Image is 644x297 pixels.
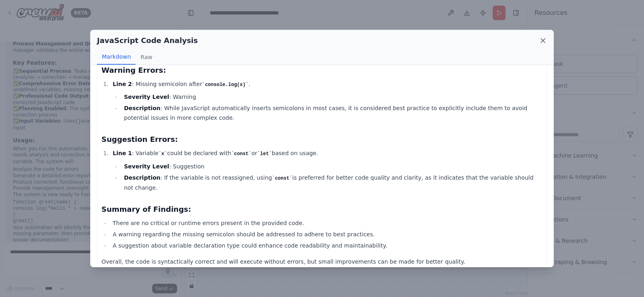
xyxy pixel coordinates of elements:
[202,82,248,88] code: console.log(x)
[122,103,543,123] li: : While JavaScript automatically inserts semicolons in most cases, it is considered best practice...
[272,176,292,181] code: const
[231,151,251,157] code: const
[122,92,543,102] li: : Warning
[124,94,169,100] strong: Severity Level
[101,204,543,215] h3: Summary of Findings:
[110,218,543,228] li: There are no critical or runtime errors present in the provided code.
[124,163,169,170] strong: Severity Level
[110,229,543,239] li: A warning regarding the missing semicolon should be addressed to adhere to best practices.
[136,49,157,65] button: Raw
[124,105,161,111] strong: Description
[101,134,543,145] h3: Suggestion Errors:
[110,79,543,123] li: : Missing semicolon after .
[257,151,272,157] code: let
[113,81,132,87] strong: Line 2
[159,151,167,157] code: x
[122,162,543,171] li: : Suggestion
[122,173,543,193] li: : If the variable is not reassigned, using is preferred for better code quality and clarity, as i...
[124,174,161,181] strong: Description
[110,148,543,192] li: : Variable could be declared with or based on usage.
[101,65,543,76] h3: Warning Errors:
[101,257,543,266] p: Overall, the code is syntactically correct and will execute without errors, but small improvement...
[97,35,198,46] h2: JavaScript Code Analysis
[113,150,132,156] strong: Line 1
[110,241,543,250] li: A suggestion about variable declaration type could enhance code readability and maintainability.
[97,49,136,65] button: Markdown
